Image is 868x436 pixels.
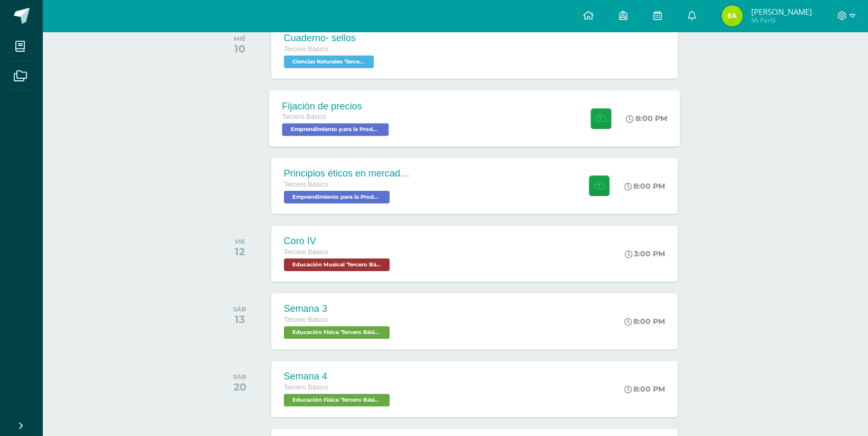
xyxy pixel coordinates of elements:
[284,236,392,247] div: Coro IV
[284,45,328,53] span: Tercero Básico
[233,305,246,313] div: SÁB
[284,168,411,179] div: Principios éticos en mercadotecnia y publicidad
[284,191,390,203] span: Emprendimiento para la Productividad 'Tercero Básico A'
[284,181,328,188] span: Tercero Básico
[722,5,743,26] img: 4c2a7abacd59fa5c976236ee5449419b.png
[624,317,665,326] div: 8:00 PM
[624,384,665,394] div: 8:00 PM
[751,6,811,17] span: [PERSON_NAME]
[233,381,246,393] div: 20
[284,258,390,271] span: Educación Musical 'Tercero Básico A'
[284,316,328,323] span: Tercero Básico
[282,113,326,120] span: Tercero Básico
[234,35,246,42] div: MIÉ
[626,114,667,123] div: 8:00 PM
[282,100,391,112] div: Fijación de precios
[625,249,665,258] div: 3:00 PM
[284,303,392,314] div: Semana 3
[234,42,246,55] div: 10
[284,384,328,391] span: Tercero Básico
[284,248,328,256] span: Tercero Básico
[284,326,390,339] span: Educación Física 'Tercero Básico A'
[235,245,245,258] div: 12
[233,313,246,326] div: 13
[284,33,376,44] div: Cuaderno- sellos
[235,238,245,245] div: VIE
[233,373,246,381] div: SÁB
[284,55,374,68] span: Ciencias Naturales 'Tercero Básico A'
[282,123,389,136] span: Emprendimiento para la Productividad 'Tercero Básico A'
[624,181,665,191] div: 8:00 PM
[284,371,392,382] div: Semana 4
[284,394,390,406] span: Educación Física 'Tercero Básico A'
[751,16,811,25] span: Mi Perfil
